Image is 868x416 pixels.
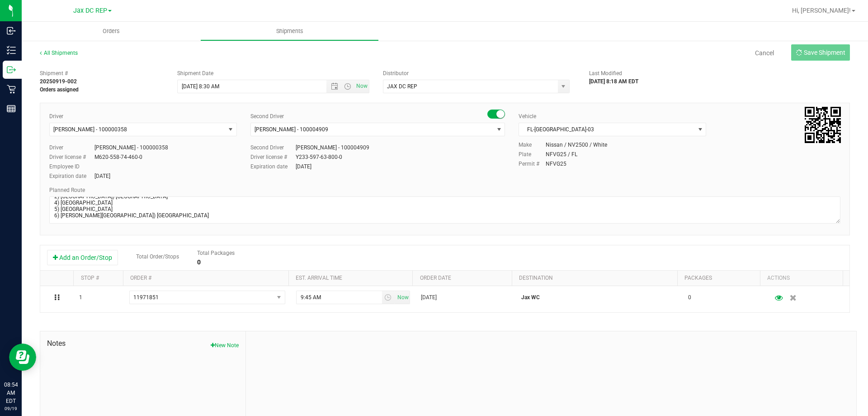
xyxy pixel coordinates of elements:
label: Driver license # [250,153,296,161]
label: Vehicle [519,112,536,120]
div: [PERSON_NAME] - 100004909 [296,143,369,152]
a: Est. arrival time [296,275,342,281]
label: Last Modified [589,69,622,77]
label: Expiration date [49,172,94,180]
div: [PERSON_NAME] - 100000358 [94,143,168,152]
strong: Orders assigned [40,86,79,93]
span: Hi, [PERSON_NAME]! [792,7,851,14]
span: Planned Route [49,187,85,193]
p: 08:54 AM EDT [4,381,18,405]
span: select [225,123,236,136]
a: Stop # [81,275,99,281]
qrcode: 20250919-002 [805,107,841,143]
strong: 0 [197,258,201,266]
label: Shipment Date [177,69,213,77]
div: NFVG25 / FL [546,150,577,158]
div: [DATE] [94,172,110,180]
inline-svg: Outbound [7,65,16,74]
th: Actions [760,271,843,286]
span: Open the date view [327,83,342,90]
label: Make [519,141,546,149]
p: Jax WC [521,293,677,302]
inline-svg: Reports [7,104,16,113]
span: Shipments [264,27,316,35]
label: Permit # [519,160,546,168]
label: Expiration date [250,163,296,171]
span: 1 [79,293,82,302]
span: select [558,80,569,93]
label: Employee ID [49,163,94,171]
inline-svg: Inventory [7,46,16,55]
div: NFVG25 [546,160,566,168]
img: Scan me! [805,107,841,143]
iframe: Resource center [9,344,36,371]
span: Total Packages [197,250,235,256]
span: select [694,123,706,136]
span: Open the time view [340,83,355,90]
span: Jax DC REP [73,7,107,14]
button: Add an Order/Stop [47,250,118,265]
strong: [DATE] 8:18 AM EDT [589,78,638,85]
span: Orders [90,27,132,35]
span: select [493,123,505,136]
span: [PERSON_NAME] - 100004909 [255,126,328,133]
a: Cancel [755,48,774,57]
button: New Note [211,341,239,349]
a: Order # [130,275,151,281]
span: select [382,291,395,304]
label: Driver [49,143,94,152]
inline-svg: Inbound [7,26,16,35]
inline-svg: Retail [7,85,16,94]
span: [DATE] [421,293,437,302]
a: Destination [519,275,553,281]
label: Second Driver [250,112,284,120]
a: Orders [22,22,200,41]
span: Total Order/Stops [136,253,179,260]
div: [DATE] [296,163,311,171]
span: Set Current date [354,80,370,93]
div: M620-558-74-460-0 [94,153,142,161]
a: Shipments [200,22,379,41]
span: Save Shipment [804,49,845,56]
span: select [395,291,410,304]
label: Driver [49,112,63,120]
input: Select [383,80,552,93]
span: 11971851 [133,294,159,301]
div: Nissan / NV2500 / White [546,141,607,149]
a: Packages [684,275,712,281]
strong: 20250919-002 [40,78,77,85]
p: 09/19 [4,405,18,412]
span: [PERSON_NAME] - 100000358 [53,126,127,133]
span: FL-[GEOGRAPHIC_DATA]-03 [519,123,694,136]
span: Set Current date [395,291,410,304]
a: Order date [420,275,451,281]
span: Shipment # [40,69,164,77]
span: Notes [47,338,239,349]
label: Plate [519,150,546,158]
span: 0 [688,293,691,302]
button: Save Shipment [791,44,850,61]
label: Distributor [383,69,409,77]
label: Driver license # [49,153,94,161]
a: All Shipments [40,50,78,56]
span: select [273,291,284,304]
label: Second Driver [250,143,296,152]
div: Y233-597-63-800-0 [296,153,342,161]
